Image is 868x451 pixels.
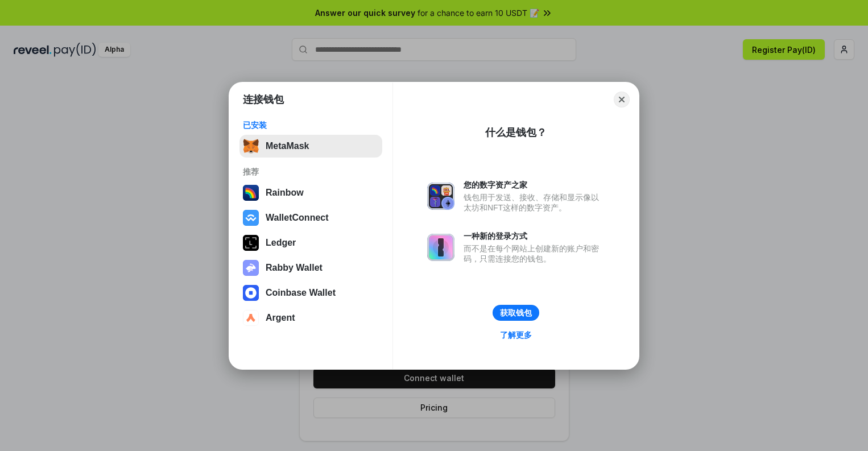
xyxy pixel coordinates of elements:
img: svg+xml,%3Csvg%20xmlns%3D%22http%3A%2F%2Fwww.w3.org%2F2000%2Fsvg%22%20fill%3D%22none%22%20viewBox... [427,234,454,261]
button: Close [614,92,630,107]
img: svg+xml,%3Csvg%20width%3D%2228%22%20height%3D%2228%22%20viewBox%3D%220%200%2028%2028%22%20fill%3D... [243,285,259,301]
button: Argent [239,307,382,329]
button: Rainbow [239,181,382,204]
button: WalletConnect [239,206,382,229]
div: 了解更多 [500,330,532,340]
div: 推荐 [243,167,379,177]
button: Coinbase Wallet [239,282,382,304]
img: svg+xml,%3Csvg%20width%3D%2228%22%20height%3D%2228%22%20viewBox%3D%220%200%2028%2028%22%20fill%3D... [243,310,259,326]
button: MetaMask [239,135,382,158]
div: MetaMask [266,141,309,151]
div: Argent [266,313,295,323]
img: svg+xml,%3Csvg%20xmlns%3D%22http%3A%2F%2Fwww.w3.org%2F2000%2Fsvg%22%20fill%3D%22none%22%20viewBox... [243,260,259,276]
div: 而不是在每个网站上创建新的账户和密码，只需连接您的钱包。 [464,243,605,264]
button: Ledger [239,231,382,254]
div: 钱包用于发送、接收、存储和显示像以太坊和NFT这样的数字资产。 [464,192,605,213]
div: Ledger [266,238,296,248]
div: 获取钱包 [500,308,532,318]
button: Rabby Wallet [239,256,382,279]
div: 您的数字资产之家 [464,180,605,190]
img: svg+xml,%3Csvg%20width%3D%2228%22%20height%3D%2228%22%20viewBox%3D%220%200%2028%2028%22%20fill%3D... [243,210,259,226]
img: svg+xml,%3Csvg%20width%3D%22120%22%20height%3D%22120%22%20viewBox%3D%220%200%20120%20120%22%20fil... [243,185,259,201]
button: 获取钱包 [493,305,539,321]
img: svg+xml,%3Csvg%20fill%3D%22none%22%20height%3D%2233%22%20viewBox%3D%220%200%2035%2033%22%20width%... [243,138,259,154]
div: 什么是钱包？ [485,126,547,139]
img: svg+xml,%3Csvg%20xmlns%3D%22http%3A%2F%2Fwww.w3.org%2F2000%2Fsvg%22%20width%3D%2228%22%20height%3... [243,235,259,251]
h1: 连接钱包 [243,93,284,106]
img: svg+xml,%3Csvg%20xmlns%3D%22http%3A%2F%2Fwww.w3.org%2F2000%2Fsvg%22%20fill%3D%22none%22%20viewBox... [427,183,454,210]
div: 一种新的登录方式 [464,231,605,241]
div: Rabby Wallet [266,263,323,273]
div: Coinbase Wallet [266,288,336,298]
div: Rainbow [266,188,304,198]
div: WalletConnect [266,213,329,223]
div: 已安装 [243,120,379,130]
a: 了解更多 [493,328,539,342]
